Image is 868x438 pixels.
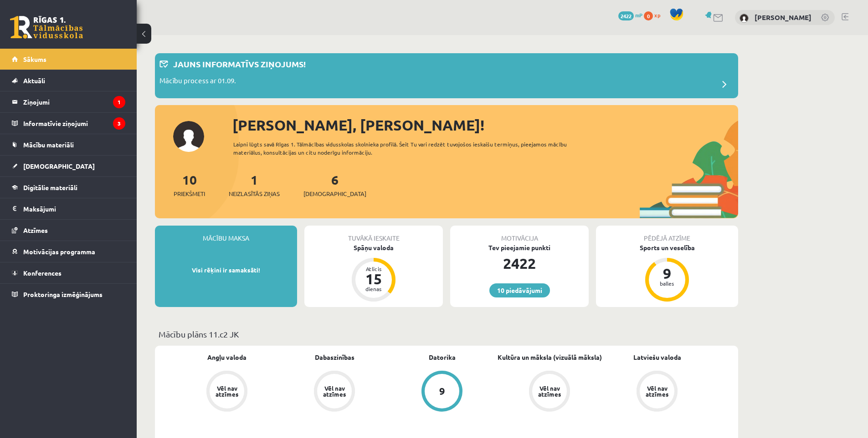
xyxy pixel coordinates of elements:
div: Mācību maksa [155,226,297,243]
a: Motivācijas programma [12,241,125,262]
a: Spāņu valoda Atlicis 15 dienas [304,243,443,303]
a: Ziņojumi1 [12,91,125,112]
span: Sākums [23,55,46,63]
a: Digitālie materiāli [12,177,125,198]
div: Motivācija [450,226,589,243]
div: balles [653,281,681,286]
div: dienas [360,286,387,292]
div: 9 [439,386,445,396]
div: 15 [360,272,387,286]
span: Priekšmeti [174,189,205,198]
a: Vēl nav atzīmes [173,371,281,413]
a: Rīgas 1. Tālmācības vidusskola [10,16,83,39]
a: 10 piedāvājumi [489,283,550,297]
a: Dabaszinības [315,352,354,362]
span: Neizlasītās ziņas [229,189,280,198]
span: Motivācijas programma [23,247,95,256]
span: Proktoringa izmēģinājums [23,290,103,298]
a: Sports un veselība 9 balles [596,243,738,303]
a: Kultūra un māksla (vizuālā māksla) [498,352,602,362]
span: mP [635,11,642,19]
i: 1 [113,96,125,108]
i: 3 [113,117,125,130]
div: Vēl nav atzīmes [322,385,347,397]
a: Vēl nav atzīmes [603,371,711,413]
a: [DEMOGRAPHIC_DATA] [12,156,125,176]
p: Jauns informatīvs ziņojums! [173,58,306,70]
a: 1Neizlasītās ziņas [229,171,280,198]
a: [PERSON_NAME] [755,13,812,22]
div: Laipni lūgts savā Rīgas 1. Tālmācības vidusskolas skolnieka profilā. Šeit Tu vari redzēt tuvojošo... [233,140,583,156]
img: Rodrigo Skuja [740,14,749,23]
span: Konferences [23,269,62,277]
span: Atzīmes [23,226,48,234]
span: xp [654,11,660,19]
a: 10Priekšmeti [174,171,205,198]
span: [DEMOGRAPHIC_DATA] [23,162,95,170]
a: Jauns informatīvs ziņojums! Mācību process ar 01.09. [159,58,734,94]
a: Maksājumi [12,198,125,219]
span: [DEMOGRAPHIC_DATA] [303,189,366,198]
a: 0 xp [644,11,665,19]
span: 2422 [618,11,634,20]
span: Digitālie materiāli [23,183,77,191]
p: Visi rēķini ir samaksāti! [159,266,293,275]
div: Vēl nav atzīmes [537,385,562,397]
a: Proktoringa izmēģinājums [12,284,125,305]
div: Vēl nav atzīmes [644,385,670,397]
div: Atlicis [360,266,387,272]
a: Aktuāli [12,70,125,91]
div: Sports un veselība [596,243,738,252]
legend: Informatīvie ziņojumi [23,113,125,134]
span: Aktuāli [23,76,45,85]
a: Vēl nav atzīmes [281,371,388,413]
p: Mācību process ar 01.09. [159,76,236,88]
div: Pēdējā atzīme [596,226,738,243]
div: 9 [653,266,681,281]
a: 2422 mP [618,11,642,19]
div: 2422 [450,252,589,274]
div: [PERSON_NAME], [PERSON_NAME]! [232,114,738,136]
div: Spāņu valoda [304,243,443,252]
a: Vēl nav atzīmes [496,371,603,413]
a: Konferences [12,262,125,283]
div: Tuvākā ieskaite [304,226,443,243]
span: 0 [644,11,653,20]
legend: Ziņojumi [23,91,125,112]
span: Mācību materiāli [23,141,74,149]
legend: Maksājumi [23,198,125,219]
a: Angļu valoda [207,352,247,362]
a: Atzīmes [12,220,125,241]
a: Mācību materiāli [12,134,125,155]
p: Mācību plāns 11.c2 JK [159,328,734,340]
a: Sākums [12,49,125,70]
div: Tev pieejamie punkti [450,243,589,252]
div: Vēl nav atzīmes [214,385,240,397]
a: Informatīvie ziņojumi3 [12,113,125,134]
a: Latviešu valoda [633,352,681,362]
a: 6[DEMOGRAPHIC_DATA] [303,171,366,198]
a: 9 [388,371,496,413]
a: Datorika [429,352,456,362]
